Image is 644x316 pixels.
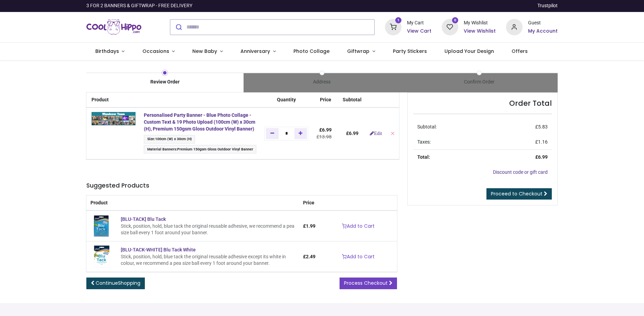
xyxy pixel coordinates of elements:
[192,48,217,55] span: New Baby
[322,127,332,133] span: 6.99
[147,147,176,151] span: Material Banners
[535,154,548,160] strong: £
[535,139,548,145] span: £
[142,48,169,55] span: Occasions
[312,92,339,108] th: Price
[170,20,186,35] button: Submit
[339,92,366,108] th: Subtotal
[299,195,320,211] th: Price
[293,48,330,55] span: Photo Collage
[538,154,548,160] span: 6.99
[407,20,431,26] div: My Cart
[486,188,552,200] a: Proceed to Checkout
[86,278,145,289] a: ContinueShopping
[337,251,379,263] a: Add to Cart
[86,43,133,60] a: Birthdays
[528,28,558,35] a: My Account
[184,43,232,60] a: New Baby
[338,43,384,60] a: Giftwrap
[319,127,332,133] span: £
[528,20,558,26] div: Guest
[86,92,140,108] th: Product
[306,223,315,229] span: 1.99
[340,278,397,289] a: Process Checkout
[413,135,492,150] td: Taxes:
[393,48,427,55] span: Party Stickers
[535,124,548,129] span: £
[452,17,459,24] sup: 0
[86,181,397,190] h5: Suggested Products
[413,98,552,108] h4: Order Total
[121,247,196,252] a: [BLU-TACK-WHITE] Blu Tack White
[464,28,496,35] a: View Wishlist
[244,79,401,86] div: Address
[118,280,140,286] span: Shopping
[144,112,255,131] a: Personalised Party Banner - Blue Photo Collage - Custom Text & 19 Photo Upload (100cm (W) x 30cm ...
[347,48,369,55] span: Giftwrap
[266,128,279,139] a: Remove one
[491,190,543,197] span: Proceed to Checkout
[413,120,492,135] td: Subtotal:
[346,131,358,136] b: £
[147,137,154,141] span: Size
[337,221,379,232] a: Add to Cart
[92,112,136,125] img: AWzAZ4enhQBnAAAAAElFTkSuQmCC
[349,131,358,136] span: 6.99
[344,280,388,286] span: Process Checkout
[133,43,184,60] a: Occasions
[155,137,192,141] span: 100cm (W) x 30cm (H)
[444,48,494,55] span: Upload Your Design
[86,195,299,211] th: Product
[303,254,315,259] span: £
[390,131,395,136] a: Remove from cart
[512,48,528,55] span: Offers
[294,128,307,139] a: Add one
[90,215,112,237] img: [BLU-TACK] Blu Tack
[177,147,253,151] span: Premium 150gsm Gloss Outdoor Vinyl Banner
[121,253,294,267] div: Stick, position, hold, blue tack the original reusable adhesive except its white in colour, we re...
[277,97,296,102] span: Quantity
[95,48,119,55] span: Birthdays
[417,154,430,160] strong: Total:
[121,223,294,236] div: Stick, position, hold, blue tack the original reusable adhesive, we recommend a pea size ball eve...
[90,223,112,228] a: [BLU-TACK] Blu Tack
[370,131,382,136] a: Edit
[538,124,548,129] span: 5.83
[303,223,315,229] span: £
[385,24,401,29] a: 1
[90,253,112,259] a: [BLU-TACK-WHITE] Blu Tack White
[86,2,192,9] div: 3 FOR 2 BANNERS & GIFTWRAP - FREE DELIVERY
[464,20,496,26] div: My Wishlist
[395,17,402,24] sup: 1
[538,139,548,145] span: 1.16
[96,280,140,286] span: Continue
[86,18,141,37] a: Logo of Cool Hippo
[90,246,112,268] img: [BLU-TACK-WHITE] Blu Tack White
[86,79,244,86] div: Review Order
[442,24,458,29] a: 0
[407,28,431,35] a: View Cart
[537,2,558,9] a: Trustpilot
[86,18,141,37] img: Cool Hippo
[232,43,285,60] a: Anniversary
[316,134,332,139] del: £
[144,145,256,154] span: :
[144,135,195,144] span: :
[240,48,270,55] span: Anniversary
[493,169,548,175] a: Discount code or gift card
[319,134,332,139] span: 13.98
[306,254,315,259] span: 2.49
[121,216,166,222] a: [BLU-TACK] Blu Tack
[400,79,558,86] div: Confirm Order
